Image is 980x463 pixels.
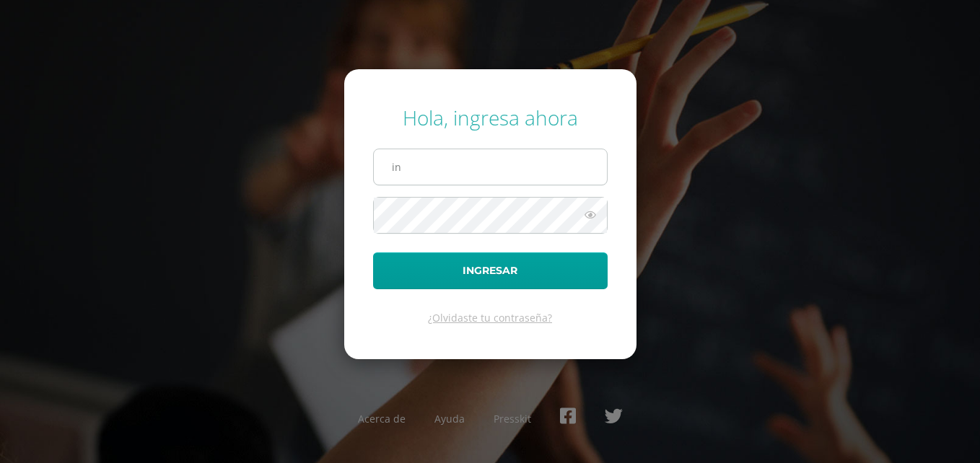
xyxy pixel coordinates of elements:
input: Correo electrónico o usuario [374,149,607,185]
a: Ayuda [434,412,465,425]
button: Ingresar [373,252,608,289]
a: Acerca de [358,412,406,425]
a: ¿Olvidaste tu contraseña? [428,311,552,325]
div: Hola, ingresa ahora [373,104,608,131]
a: Presskit [494,412,531,425]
